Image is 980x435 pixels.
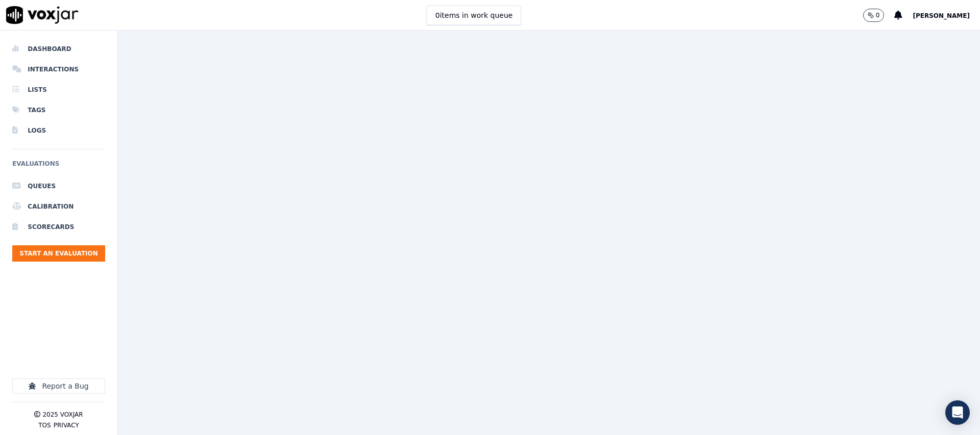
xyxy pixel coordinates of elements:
button: Start an Evaluation [12,245,105,262]
button: Report a Bug [12,378,105,394]
img: voxjar logo [6,6,79,24]
a: Interactions [12,59,105,80]
h6: Evaluations [12,158,105,176]
a: Lists [12,80,105,100]
button: 0 [863,9,885,22]
button: 0 [863,9,895,22]
a: Logs [12,120,105,141]
a: Scorecards [12,217,105,237]
a: Calibration [12,196,105,217]
a: Dashboard [12,39,105,59]
a: Queues [12,176,105,196]
button: TOS [38,421,51,429]
div: Open Intercom Messenger [945,400,970,425]
p: 0 [876,11,880,19]
button: Privacy [54,421,79,429]
span: [PERSON_NAME] [913,12,970,19]
button: 0items in work queue [427,6,522,25]
a: Tags [12,100,105,120]
p: 2025 Voxjar [42,411,83,419]
button: [PERSON_NAME] [913,9,980,21]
